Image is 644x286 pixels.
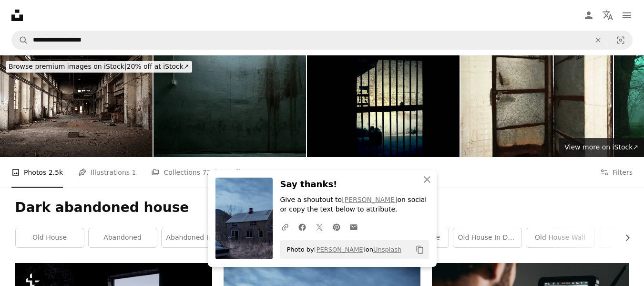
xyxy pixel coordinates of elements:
[12,31,28,49] button: Search Unsplash
[9,63,189,70] span: 20% off at iStock ↗
[202,167,219,178] span: 723k
[314,246,366,253] a: [PERSON_NAME]
[11,10,23,21] a: Home — Unsplash
[280,178,429,191] h3: Say thanks!
[11,31,633,50] form: Find visuals sitewide
[342,196,397,203] a: [PERSON_NAME]
[16,228,84,247] a: old house
[328,217,345,236] a: Share on Pinterest
[460,55,613,157] img: Corridor in an Abandoned Building
[345,217,362,236] a: Share over email
[151,157,219,188] a: Collections 723k
[132,167,136,178] span: 1
[579,6,598,25] a: Log in / Sign up
[609,31,632,49] button: Visual search
[588,31,609,49] button: Clear
[280,195,429,214] p: Give a shoutout to on social or copy the text below to attribute.
[564,143,638,151] span: View more on iStock ↗
[526,228,594,247] a: old house wall
[311,217,328,236] a: Share on Twitter
[89,228,157,247] a: abandoned
[234,157,272,188] a: Users 0
[559,138,644,157] a: View more on iStock↗
[15,199,629,216] h1: Dark abandoned house
[373,246,401,253] a: Unsplash
[267,167,272,178] span: 0
[600,157,633,188] button: Filters
[162,228,230,247] a: abandoned house
[294,217,311,236] a: Share on Facebook
[9,63,126,70] span: Browse premium images on iStock |
[598,6,617,25] button: Language
[307,55,460,157] img: Spooky abandoned house
[453,228,521,247] a: old house in dark
[412,242,428,258] button: Copy to clipboard
[153,55,306,157] img: Old empty, grunge basement room
[282,242,402,257] span: Photo by on
[78,157,136,188] a: Illustrations 1
[619,228,629,247] button: scroll list to the right
[617,6,636,25] button: Menu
